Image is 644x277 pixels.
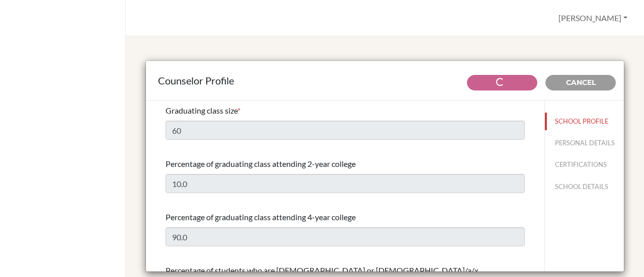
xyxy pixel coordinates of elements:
[166,106,237,115] span: Graduating class size
[166,212,356,222] span: Percentage of graduating class attending 4-year college
[545,113,624,130] button: SCHOOL PROFILE
[166,159,356,168] span: Percentage of graduating class attending 2-year college
[554,9,632,28] button: [PERSON_NAME]
[158,73,612,88] div: Counselor Profile
[166,265,478,275] span: Percentage of students who are [DEMOGRAPHIC_DATA] or [DEMOGRAPHIC_DATA]/a/x
[545,178,624,196] button: SCHOOL DETAILS
[545,156,624,173] button: CERTIFICATIONS
[545,134,624,152] button: PERSONAL DETAILS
